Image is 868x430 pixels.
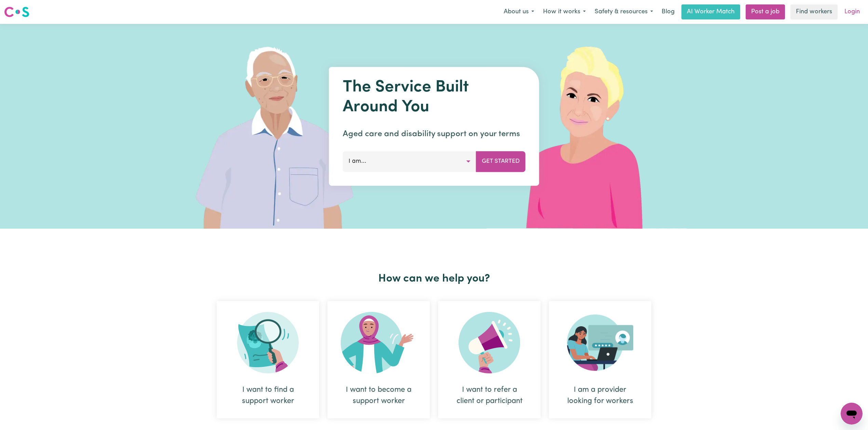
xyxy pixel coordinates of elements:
div: I want to refer a client or participant [438,301,541,418]
a: Find workers [790,4,838,19]
div: I want to find a support worker [217,301,319,418]
p: Aged care and disability support on your terms [343,128,526,140]
button: How it works [539,5,590,19]
a: Blog [657,4,679,19]
button: About us [499,5,539,19]
button: I am... [343,151,476,172]
img: Provider [567,312,633,373]
button: Safety & resources [590,5,657,19]
div: I want to become a support worker [327,301,430,418]
div: I want to refer a client or participant [455,384,524,407]
a: Post a job [746,4,785,19]
a: Careseekers logo [4,4,29,20]
img: Search [237,312,299,373]
img: Refer [459,312,520,373]
div: I want to become a support worker [344,384,413,407]
iframe: Button to launch messaging window [841,403,863,425]
h1: The Service Built Around You [343,78,526,117]
a: Login [840,4,864,19]
h2: How can we help you? [213,272,655,285]
div: I want to find a support worker [233,384,303,407]
div: I am a provider looking for workers [549,301,651,418]
a: AI Worker Match [681,4,740,19]
img: Careseekers logo [4,6,29,18]
button: Get Started [476,151,526,172]
img: Become Worker [341,312,417,373]
div: I am a provider looking for workers [565,384,635,407]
